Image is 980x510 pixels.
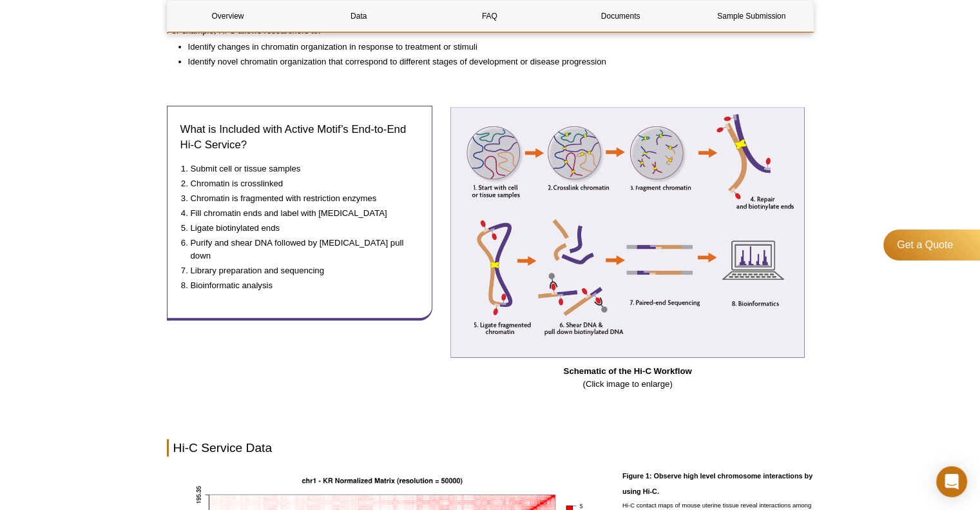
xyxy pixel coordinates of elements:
a: Documents [560,1,681,32]
li: Chromatin is fragmented with restriction enzymes [191,192,406,205]
li: Purify and shear DNA followed by [MEDICAL_DATA] pull down​ [191,237,406,262]
a: Sample Submission [691,1,812,32]
li: Identify novel chromatin organization that correspond to different stages of development or disea... [188,55,801,68]
h3: What is Included with Active Motif’s End-to-End Hi-C Service? [180,122,419,153]
strong: Schematic of the Hi-C Workflow [564,366,692,376]
li: Identify changes in chromatin organization in response to treatment or stimuli​ [188,41,801,54]
li: Bioinformatic analysis [191,279,406,292]
div: Open Intercom Messenger [936,466,967,497]
a: Data [298,1,419,32]
a: Get a Quote [883,230,980,260]
h3: Figure 1: Observe high level chromosome interactions by using Hi-C. [622,468,814,499]
li: Submit cell or tissue samples [191,162,406,175]
h2: Hi-C Service Data [167,439,814,456]
p: (Click image to enlarge) [442,365,814,391]
a: Overview [168,1,289,32]
li: Ligate biotinylated ends [191,222,406,235]
img: Schematic of the Hi-C Workflow [450,107,805,358]
li: Library preparation and sequencing [191,264,406,277]
li: Chromatin is crosslinked [191,177,406,190]
li: Fill chromatin ends and label with [MEDICAL_DATA] [191,207,406,220]
a: FAQ [429,1,550,32]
